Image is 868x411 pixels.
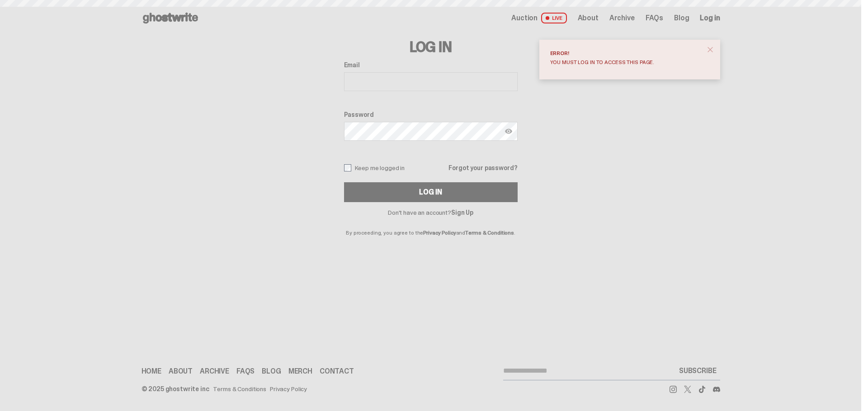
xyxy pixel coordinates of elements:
[419,189,442,196] div: Log In
[511,13,566,23] a: Auction LIVE
[423,229,456,236] a: Privacy Policy
[646,14,663,22] a: FAQs
[505,128,512,135] img: Show password
[200,368,229,375] a: Archive
[609,14,635,22] a: Archive
[236,368,255,375] a: FAQs
[465,229,514,236] a: Terms & Conditions
[288,368,312,375] a: Merch
[142,386,209,392] div: © 2025 ghostwrite inc
[700,14,720,22] a: Log in
[451,208,473,217] a: Sign Up
[674,14,689,22] a: Blog
[344,40,518,54] h3: Log In
[320,368,354,375] a: Contact
[344,164,405,171] label: Keep me logged in
[675,362,720,380] button: SUBSCRIBE
[344,182,518,202] button: Log In
[344,164,351,171] input: Keep me logged in
[344,61,518,69] label: Email
[702,42,718,58] button: close
[142,368,161,375] a: Home
[511,14,538,22] span: Auction
[578,14,599,22] a: About
[213,386,266,392] a: Terms & Conditions
[344,216,518,236] p: By proceeding, you agree to the and .
[262,368,281,375] a: Blog
[448,165,517,171] a: Forgot your password?
[541,13,567,23] span: LIVE
[169,368,193,375] a: About
[550,60,702,65] div: You must log in to access this page.
[344,111,518,118] label: Password
[550,51,702,56] div: Error!
[270,386,307,392] a: Privacy Policy
[344,209,518,216] p: Don't have an account?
